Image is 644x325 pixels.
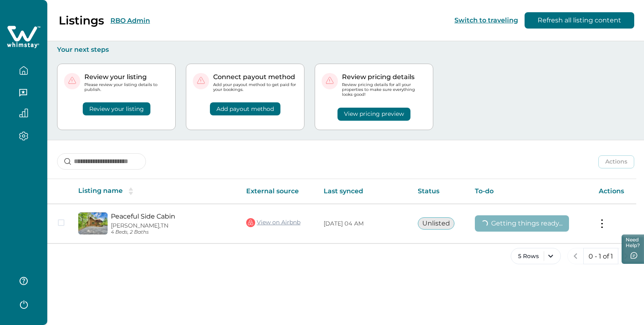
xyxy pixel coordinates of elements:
[583,248,618,264] button: 0 - 1 of 1
[618,248,634,264] button: next page
[83,102,150,115] button: Review your listing
[592,179,636,204] th: Actions
[111,222,233,229] p: [PERSON_NAME], TN
[337,108,410,121] button: View pricing preview
[567,248,584,264] button: previous page
[468,179,592,204] th: To-do
[213,73,298,81] p: Connect payout method
[111,212,233,220] a: Peaceful Side Cabin
[210,102,280,115] button: Add payout method
[598,155,634,168] button: Actions
[411,179,469,204] th: Status
[123,187,139,195] button: sorting
[324,220,405,228] p: [DATE] 04 AM
[213,82,298,92] p: Add your payout method to get paid for your bookings.
[110,17,150,24] button: RBO Admin
[317,179,411,204] th: Last synced
[475,215,569,232] button: Getting things ready...
[246,217,300,228] a: View on Airbnb
[111,229,233,235] p: 4 Beds, 2 Baths
[84,82,169,92] p: Please review your listing details to publish.
[418,217,454,230] button: Unlisted
[454,16,518,24] button: Switch to traveling
[78,212,108,234] img: propertyImage_Peaceful Side Cabin
[240,179,317,204] th: External source
[342,73,426,81] p: Review pricing details
[511,248,561,264] button: 5 Rows
[589,252,613,261] p: 0 - 1 of 1
[525,12,634,29] button: Refresh all listing content
[59,13,104,27] p: Listings
[84,73,169,81] p: Review your listing
[72,179,240,204] th: Listing name
[57,46,634,54] p: Your next steps
[342,82,426,97] p: Review pricing details for all your properties to make sure everything looks good!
